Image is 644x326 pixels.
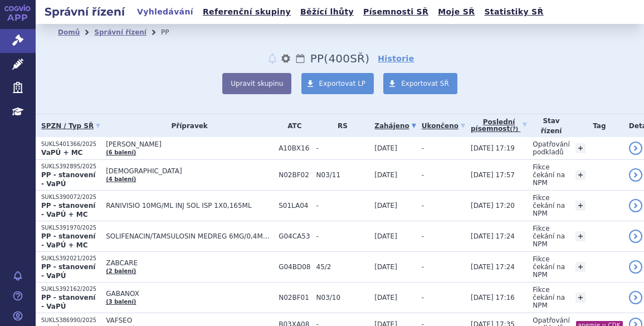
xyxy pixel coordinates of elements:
a: SPZN / Typ SŘ [41,118,100,134]
a: detail [629,168,642,182]
p: SUKLS392162/2025 [41,285,100,293]
a: Domů [58,28,80,36]
p: SUKLS390072/2025 [41,193,100,201]
span: Exportovat SŘ [401,80,449,87]
span: [DATE] 17:16 [471,294,515,301]
span: G04BD08 [279,263,310,271]
span: [DATE] 17:20 [471,202,515,210]
a: detail [629,230,642,243]
span: RANIVISIO 10MG/ML INJ SOL ISP 1X0,165ML [106,202,273,210]
a: detail [629,260,642,274]
span: VAFSEO [106,317,273,324]
h2: Správní řízení [36,4,134,20]
span: Exportovat LP [319,80,366,87]
strong: PP - stanovení - VaPÚ + MC [41,232,95,249]
span: ( SŘ) [324,52,369,65]
p: SUKLS392021/2025 [41,255,100,262]
span: - [422,144,424,152]
a: Písemnosti SŘ [360,4,432,20]
a: Exportovat LP [301,73,374,94]
strong: VaPÚ + MC [41,149,82,157]
a: (6 balení) [106,149,136,155]
span: [DATE] [374,144,397,152]
a: Exportovat SŘ [383,73,457,94]
span: A10BX16 [279,144,310,152]
span: [PERSON_NAME] [106,140,273,148]
a: Ukončeno [422,118,465,134]
span: [DATE] [374,294,397,301]
a: Správní řízení [94,28,147,36]
a: Lhůty [295,52,306,65]
a: detail [629,142,642,155]
a: (4 balení) [106,176,136,182]
abbr: (?) [510,126,518,133]
span: - [422,232,424,240]
p: SUKLS401366/2025 [41,140,100,148]
a: Běžící lhůty [297,4,357,20]
span: Fikce čekání na NPM [533,255,565,279]
th: Přípravek [100,114,273,137]
span: [DATE] 17:57 [471,171,515,179]
span: Fikce čekání na NPM [533,225,565,248]
span: N03/11 [316,171,369,179]
span: [DATE] [374,263,397,271]
span: - [316,144,369,152]
span: N02BF01 [279,294,310,301]
th: RS [311,114,369,137]
span: Fikce čekání na NPM [533,194,565,217]
span: 45/2 [316,263,369,271]
a: Vyhledávání [134,4,197,20]
p: SUKLS391970/2025 [41,224,100,232]
span: Fikce čekání na NPM [533,163,565,187]
span: SOLIFENACIN/TAMSULOSIN MEDREG 6MG/0,4MG TBL MRL 100 [106,232,273,240]
a: Poslednípísemnost(?) [471,114,527,137]
span: - [422,294,424,301]
a: + [575,201,586,211]
span: [DATE] [374,232,397,240]
strong: PP - stanovení - VaPÚ [41,263,95,280]
span: [DATE] [374,202,397,210]
span: - [316,232,369,240]
span: Fikce čekání na NPM [533,286,565,309]
a: Referenční skupiny [199,4,294,20]
span: 400 [328,52,350,65]
a: Historie [378,53,414,64]
button: notifikace [267,52,278,65]
a: detail [629,199,642,212]
th: Stav řízení [527,114,570,137]
strong: PP - stanovení - VaPÚ [41,294,95,310]
span: S01LA04 [279,202,310,210]
a: Statistiky SŘ [481,4,547,20]
span: [DATE] [374,171,397,179]
a: Zahájeno [374,118,416,134]
span: - [422,171,424,179]
a: (3 balení) [106,299,136,305]
p: SUKLS392895/2025 [41,163,100,171]
strong: PP - stanovení - VaPÚ + MC [41,202,95,218]
a: + [575,170,586,180]
span: N02BF02 [279,171,310,179]
a: + [575,143,586,153]
a: + [575,262,586,272]
p: SUKLS386990/2025 [41,317,100,324]
span: - [316,202,369,210]
span: - [422,202,424,210]
span: Opatřování podkladů [533,140,570,156]
a: Moje SŘ [435,4,478,20]
span: [DATE] 17:24 [471,263,515,271]
button: Upravit skupinu [222,73,291,94]
a: + [575,231,586,241]
th: ATC [273,114,310,137]
span: GABANOX [106,290,273,298]
a: detail [629,291,642,304]
a: (2 balení) [106,268,136,274]
span: [DATE] 17:19 [471,144,515,152]
li: PP [161,24,183,41]
button: nastavení [280,52,291,65]
span: G04CA53 [279,232,310,240]
span: PP [310,52,324,65]
span: - [422,263,424,271]
a: + [575,293,586,303]
th: Tag [570,114,623,137]
span: N03/10 [316,294,369,301]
